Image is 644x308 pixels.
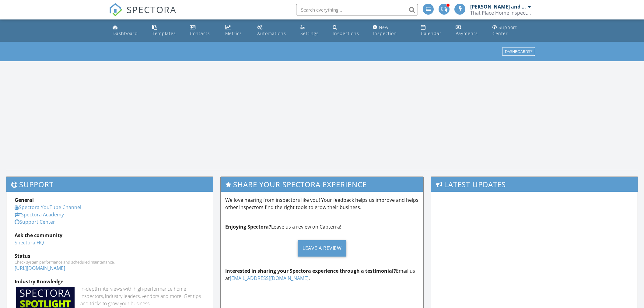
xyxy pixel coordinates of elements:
button: Dashboards [502,47,535,56]
div: Metrics [225,30,242,36]
input: Search everything... [296,4,418,16]
div: [PERSON_NAME] and [PERSON_NAME] [470,4,527,10]
a: Automations (Advanced) [255,22,293,39]
div: Inspections [333,30,359,36]
p: Leave us a review on Capterra! [225,223,419,230]
div: Support Center [492,24,517,36]
span: SPECTORA [127,3,177,16]
div: Status [15,252,205,260]
strong: Interested in sharing your Spectora experience through a testimonial? [225,268,396,274]
div: Contacts [190,30,210,36]
a: Spectora YouTube Channel [15,204,81,211]
a: New Inspection [370,22,414,39]
a: Contacts [187,22,218,39]
a: Spectora HQ [15,239,44,246]
div: Dashboards [505,50,532,54]
h3: Share Your Spectora Experience [221,177,423,192]
h3: Latest Updates [431,177,638,192]
div: In-depth interviews with high-performance home inspectors, industry leaders, vendors and more. Ge... [80,285,205,307]
div: Payments [456,30,478,36]
div: New Inspection [373,24,397,36]
div: Settings [300,30,319,36]
div: That Place Home Inspections, LLC [470,10,531,16]
div: Automations [257,30,286,36]
a: [URL][DOMAIN_NAME] [15,265,65,271]
a: Spectora Academy [15,211,64,218]
a: Support Center [15,219,55,225]
a: SPECTORA [109,8,177,21]
a: Calendar [418,22,449,39]
div: Templates [152,30,176,36]
strong: General [15,197,34,203]
a: Support Center [490,22,534,39]
div: Industry Knowledge [15,278,205,285]
div: Ask the community [15,232,205,239]
a: [EMAIL_ADDRESS][DOMAIN_NAME] [230,275,309,282]
p: We love hearing from inspectors like you! Your feedback helps us improve and helps other inspecto... [225,196,419,211]
img: The Best Home Inspection Software - Spectora [109,3,122,16]
div: Calendar [421,30,442,36]
p: Email us at . [225,267,419,282]
h3: Support [6,177,213,192]
a: Inspections [330,22,366,39]
a: Templates [150,22,183,39]
a: Dashboard [110,22,145,39]
div: Check system performance and scheduled maintenance. [15,260,205,264]
a: Settings [298,22,325,39]
a: Leave a Review [225,235,419,261]
strong: Enjoying Spectora? [225,223,271,230]
div: Dashboard [113,30,138,36]
a: Metrics [223,22,250,39]
a: Payments [453,22,485,39]
div: Leave a Review [298,240,346,257]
